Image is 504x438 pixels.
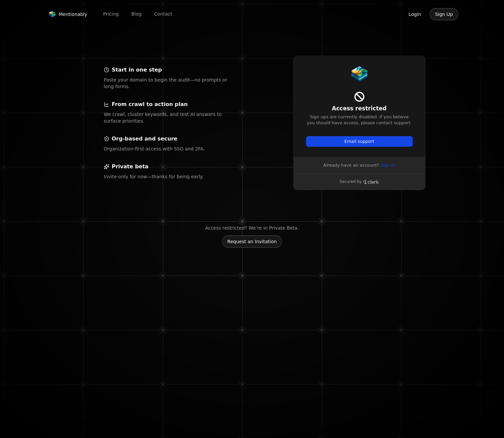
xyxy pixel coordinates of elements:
[149,9,177,19] a: Contact
[306,137,412,146] button: Email support
[104,145,231,152] p: Organization‑first access with SSO and 2FA.
[363,180,379,184] a: Clerk logo
[126,9,147,19] a: Blog
[306,105,412,113] h1: Access restricted
[48,11,56,18] img: Mentionably logo
[112,163,149,171] p: Private beta
[351,66,367,82] img: Mentionably
[46,10,90,19] a: Mentionably
[59,11,87,18] span: Mentionably
[340,179,362,185] p: Secured by
[98,9,124,19] a: Pricing
[306,114,412,126] p: Sign ups are currently disabled. If you believe you should have access, please contact support.
[403,8,427,21] button: Login
[429,8,458,21] button: Sign Up
[381,162,395,168] a: Sign in
[112,100,188,108] p: From crawl to action plan
[104,173,231,180] p: Invite‑only for now—thanks for being early.
[205,225,299,231] p: Access restricted? We’re in Private Beta.
[222,235,282,248] button: Request an Invitation
[112,135,177,143] p: Org‑based and secure
[104,77,231,90] p: Paste your domain to begin the audit—no prompts or long forms.
[323,162,379,168] span: Already have an account?
[112,66,162,74] p: Start in one step
[104,111,231,124] p: We crawl, cluster keywords, and test AI answers to surface priorities.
